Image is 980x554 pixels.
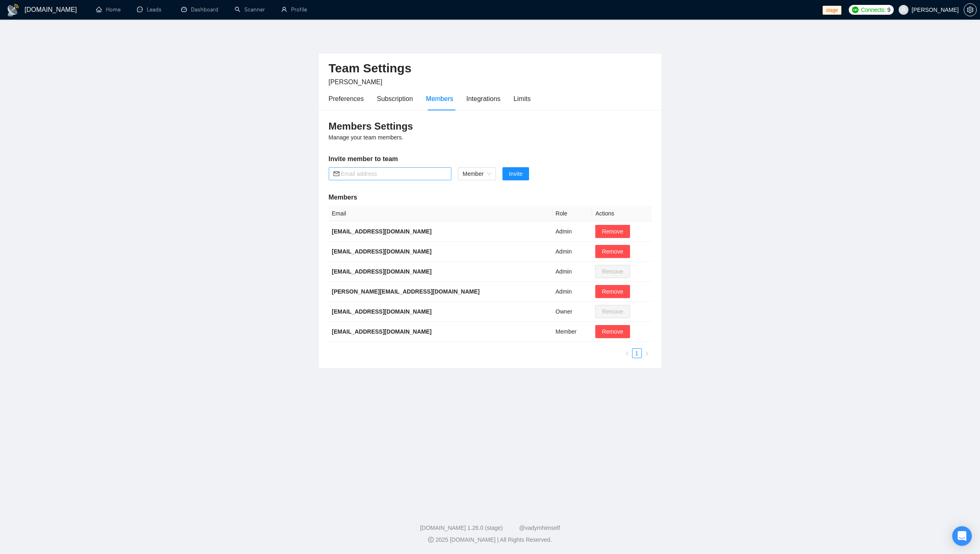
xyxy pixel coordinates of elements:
[329,94,364,104] div: Preferences
[632,349,641,358] a: 1
[622,348,632,358] li: Previous Page
[625,351,630,356] span: left
[332,248,432,255] b: [EMAIL_ADDRESS][DOMAIN_NAME]
[595,225,630,238] button: Remove
[632,348,642,358] li: 1
[887,5,890,14] span: 9
[514,94,531,104] div: Limits
[552,322,592,342] td: Member
[595,285,630,298] button: Remove
[595,245,630,258] button: Remove
[341,169,446,178] input: Email address
[602,247,623,256] span: Remove
[329,154,652,164] h5: Invite member to team
[509,169,523,178] span: Invite
[519,525,560,531] a: @vadymhimself
[329,79,383,85] span: [PERSON_NAME]
[332,288,480,295] b: [PERSON_NAME][EMAIL_ADDRESS][DOMAIN_NAME]
[466,94,501,104] div: Integrations
[552,222,592,242] td: Admin
[426,94,453,104] div: Members
[329,134,404,141] span: Manage your team members.
[329,193,652,202] h5: Members
[96,6,121,13] a: homeHome
[964,7,977,13] a: setting
[332,228,432,235] b: [EMAIL_ADDRESS][DOMAIN_NAME]
[332,268,432,275] b: [EMAIL_ADDRESS][DOMAIN_NAME]
[644,351,649,356] span: right
[642,348,652,358] li: Next Page
[502,167,529,180] button: Invite
[181,6,218,13] a: dashboardDashboard
[964,7,976,13] span: setting
[602,327,623,336] span: Remove
[552,242,592,262] td: Admin
[235,6,265,13] a: searchScanner
[7,4,20,17] img: logo
[622,348,632,358] button: left
[861,5,886,14] span: Connects:
[552,262,592,282] td: Admin
[281,6,307,13] a: userProfile
[852,7,859,13] img: upwork-logo.png
[595,325,630,338] button: Remove
[377,94,413,104] div: Subscription
[602,227,623,236] span: Remove
[642,348,652,358] button: right
[329,206,552,222] th: Email
[334,171,339,177] span: mail
[332,308,432,315] b: [EMAIL_ADDRESS][DOMAIN_NAME]
[823,6,841,15] span: stage
[952,526,972,546] div: Open Intercom Messenger
[329,60,652,77] h2: Team Settings
[329,120,652,133] h3: Members Settings
[602,287,623,296] span: Remove
[332,328,432,335] b: [EMAIL_ADDRESS][DOMAIN_NAME]
[552,282,592,302] td: Admin
[901,7,906,13] span: user
[137,6,165,13] a: messageLeads
[552,206,592,222] th: Role
[552,302,592,322] td: Owner
[420,525,502,531] a: [DOMAIN_NAME] 1.26.0 (stage)
[592,206,651,222] th: Actions
[463,168,491,180] span: Member
[428,537,434,543] span: copyright
[7,536,973,544] div: 2025 [DOMAIN_NAME] | All Rights Reserved.
[964,3,977,16] button: setting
